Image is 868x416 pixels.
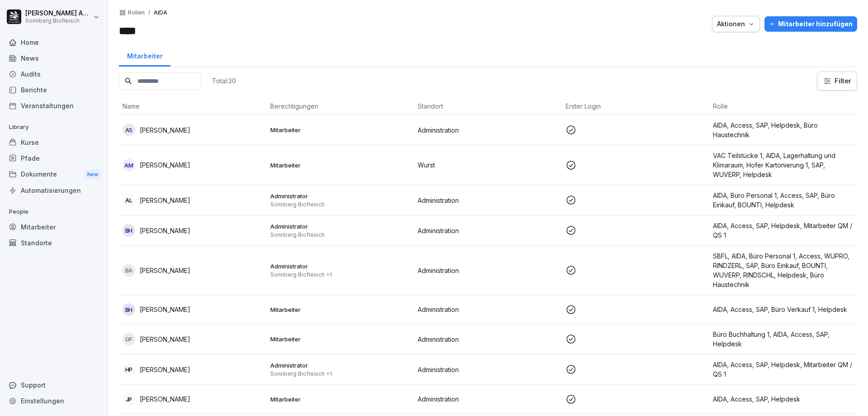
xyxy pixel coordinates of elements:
p: AIDA, Access, SAP, Helpdesk [713,394,854,404]
div: New [85,169,100,180]
div: GF [123,333,135,345]
div: Support [5,377,103,393]
p: Mitarbeiter [270,395,411,403]
a: Mitarbeiter [5,219,103,235]
p: [PERSON_NAME] [140,394,190,404]
div: Mitarbeiter hinzufügen [769,19,853,29]
p: [PERSON_NAME] [140,335,190,344]
div: AS [123,124,135,136]
p: AIDA, Büro Personal 1, Access, SAP, Büro Einkauf, BOUNTI, Helpdesk [713,191,854,210]
a: Pfade [5,150,103,166]
p: Sonnberg Biofleisch +1 [270,370,411,378]
p: AIDA [154,10,167,16]
p: [PERSON_NAME] Anibas [25,10,91,17]
button: Mitarbeiter hinzufügen [764,16,857,32]
p: Mitarbeiter [270,161,411,169]
p: Administrator [270,222,411,230]
a: Standorte [5,235,103,251]
div: Filter [823,77,851,86]
a: Berichte [5,82,103,98]
th: Berechtigungen [267,98,415,115]
div: Aktionen [717,19,755,29]
a: Kurse [5,134,103,150]
p: Wurst [418,160,558,170]
p: AIDA, Access, SAP, Helpdesk, Mitarbeiter QM / QS 1 [713,221,854,240]
p: Sonnberg Biofleisch +1 [270,271,411,278]
a: Veranstaltungen [5,98,103,114]
button: Filter [817,72,857,90]
p: Administrator [270,192,411,200]
a: Einstellungen [5,393,103,409]
p: AIDA, Access, SAP, Büro Verkauf 1, Helpdesk [713,305,854,314]
p: [PERSON_NAME] [140,160,190,170]
a: Mitarbeiter [119,43,170,67]
p: [PERSON_NAME] [140,226,190,235]
th: Name [119,98,267,115]
p: Administration [418,365,558,374]
div: HP [123,363,135,376]
p: Administration [418,335,558,344]
p: Total: 30 [212,77,236,85]
p: [PERSON_NAME] [140,305,190,314]
button: Aktionen [712,16,760,32]
p: Library [5,120,103,134]
p: / [148,10,150,16]
div: AM [123,159,135,172]
a: News [5,50,103,66]
a: DokumenteNew [5,166,103,183]
p: [PERSON_NAME] [140,365,190,374]
p: Administration [418,196,558,205]
p: Administration [418,226,558,235]
p: [PERSON_NAME] [140,125,190,135]
th: Erster Login [562,98,710,115]
p: Administrator [270,262,411,270]
p: VAC Teilstücke 1, AIDA, Lagerhaltung und Klimaraum, Hofer Kartonierung 1, SAP, WUVERP, Helpdesk [713,151,854,179]
p: AIDA, Access, SAP, Helpdesk, Büro Haustechnik [713,120,854,139]
p: [PERSON_NAME] [140,266,190,275]
div: BH [123,303,135,316]
p: Mitarbeiter [270,306,411,314]
p: Mitarbeiter [270,126,411,134]
p: Administration [418,394,558,404]
div: BH [123,224,135,237]
p: People [5,205,103,219]
a: Home [5,34,103,50]
p: Administration [418,266,558,275]
a: Audits [5,66,103,82]
p: Administration [418,305,558,314]
p: Büro Buchhaltung 1, AIDA, Access, SAP, Helpdesk [713,330,854,349]
p: SBFL, AIDA, Büro Personal 1, Access, WUPRO, RINDZERL, SAP, Büro Einkauf, BOUNTI, WUVERP, RINDSCHL... [713,251,854,289]
div: BA [123,264,135,277]
div: Dokumente [5,166,103,183]
div: JP [123,393,135,406]
p: Sonnberg Biofleisch [270,231,411,239]
th: Rolle [709,98,857,115]
p: Sonnberg Biofleisch [25,18,91,24]
a: Automatisierungen [5,182,103,198]
p: Administration [418,125,558,135]
p: Sonnberg Biofleisch [270,201,411,208]
p: AIDA, Access, SAP, Helpdesk, Mitarbeiter QM / QS 1 [713,360,854,379]
th: Standort [414,98,562,115]
p: Administrator [270,361,411,369]
p: Mitarbeiter [270,335,411,343]
div: AL [123,194,135,206]
p: [PERSON_NAME] [140,196,190,205]
a: Rollen [128,10,145,16]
